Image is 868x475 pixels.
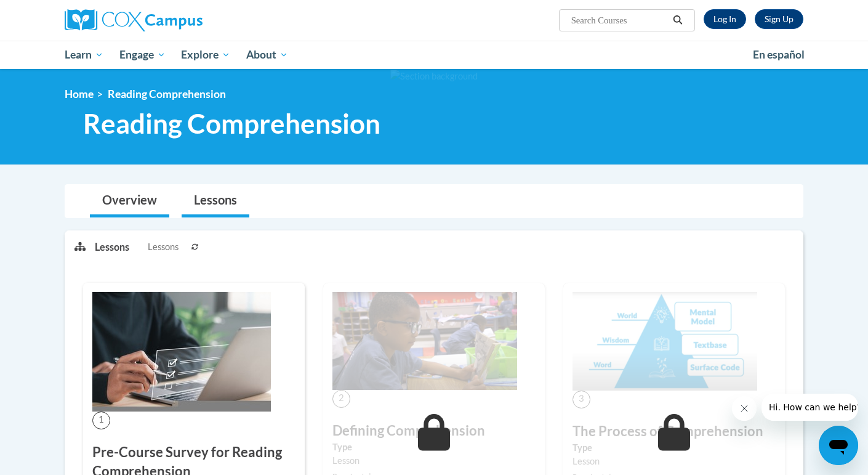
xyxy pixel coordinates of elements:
[238,41,296,69] a: About
[755,9,803,29] a: Register
[704,9,746,29] a: Log In
[90,185,169,217] a: Overview
[83,107,380,140] span: Reading Comprehension
[745,42,813,68] a: En español
[65,87,94,100] a: Home
[573,422,776,441] h3: The Process of Comprehension
[119,47,166,62] span: Engage
[332,454,536,468] div: Lesson
[819,426,858,465] iframe: Button to launch messaging window
[111,41,174,69] a: Engage
[732,396,757,421] iframe: Close message
[390,70,478,83] img: Section background
[173,41,238,69] a: Explore
[762,394,858,421] iframe: Message from company
[573,441,776,455] label: Type
[108,87,226,100] span: Reading Comprehension
[573,455,776,468] div: Lesson
[181,47,230,62] span: Explore
[246,47,288,62] span: About
[332,421,536,440] h3: Defining Comprehension
[332,292,517,390] img: Course Image
[332,440,536,454] label: Type
[46,41,822,69] div: Main menu
[95,240,129,254] p: Lessons
[7,9,100,18] span: Hi. How can we help?
[57,41,111,69] a: Learn
[92,292,271,412] img: Course Image
[182,185,249,217] a: Lessons
[65,9,203,31] img: Cox Campus
[148,240,179,254] span: Lessons
[570,13,669,28] input: Search Courses
[65,47,103,62] span: Learn
[332,390,350,408] span: 2
[573,391,590,408] span: 3
[65,9,299,31] a: Cox Campus
[669,13,687,28] button: Search
[92,412,110,429] span: 1
[573,292,757,391] img: Course Image
[753,48,805,61] span: En español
